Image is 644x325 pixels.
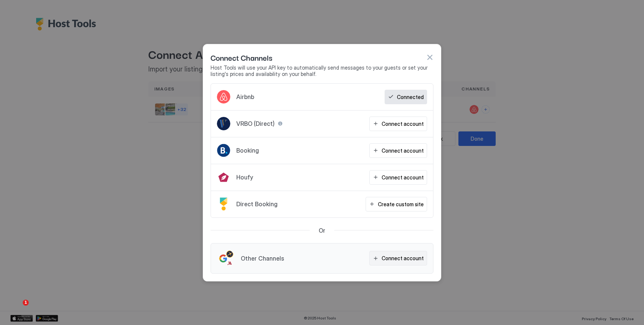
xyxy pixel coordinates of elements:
[369,117,427,131] button: Connect account
[369,143,427,158] button: Connect account
[382,147,424,154] div: Connect account
[385,90,427,104] button: Connected
[397,93,424,101] div: Connected
[211,64,433,77] span: Host Tools will use your API key to automatically send messages to your guests or set your listin...
[236,200,278,208] span: Direct Booking
[211,52,272,63] span: Connect Channels
[236,120,275,127] span: VRBO (Direct)
[236,173,253,181] span: Houfy
[236,147,259,154] span: Booking
[382,173,424,181] div: Connect account
[319,227,325,234] span: Or
[23,300,29,306] span: 1
[382,120,424,128] div: Connect account
[378,200,424,208] div: Create custom site
[366,197,427,211] button: Create custom site
[382,254,424,262] div: Connect account
[369,251,427,265] button: Connect account
[241,255,284,262] span: Other Channels
[369,170,427,185] button: Connect account
[7,300,25,318] iframe: Intercom live chat
[236,93,254,101] span: Airbnb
